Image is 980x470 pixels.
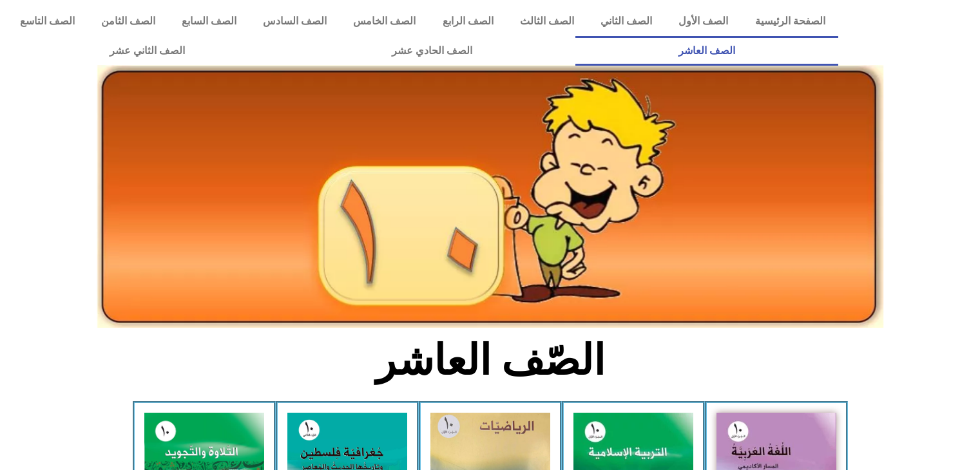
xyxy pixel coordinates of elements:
[250,6,340,36] a: الصف السادس
[666,6,742,36] a: الصف الأول
[288,36,575,66] a: الصف الحادي عشر
[429,6,506,36] a: الصف الرابع
[587,6,665,36] a: الصف الثاني
[168,6,249,36] a: الصف السابع
[6,36,288,66] a: الصف الثاني عشر
[88,6,168,36] a: الصف الثامن
[277,335,703,386] h2: الصّف العاشر
[340,6,429,36] a: الصف الخامس
[506,6,587,36] a: الصف الثالث
[575,36,838,66] a: الصف العاشر
[6,6,88,36] a: الصف التاسع
[742,6,838,36] a: الصفحة الرئيسية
